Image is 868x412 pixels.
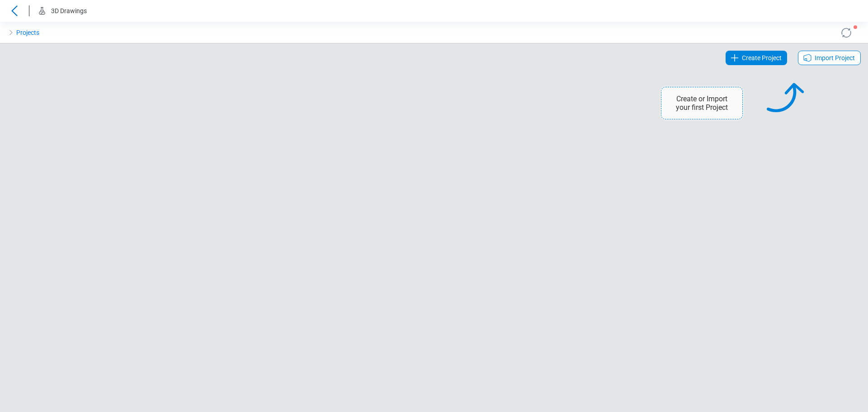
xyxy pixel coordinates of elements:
[726,51,787,65] a: Create Project
[815,52,855,63] span: Import Project
[676,103,728,112] p: your first Project
[742,52,782,63] span: Create Project
[676,95,728,103] p: Create or Import
[51,7,87,14] span: 3D Drawings
[16,27,39,38] a: Projects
